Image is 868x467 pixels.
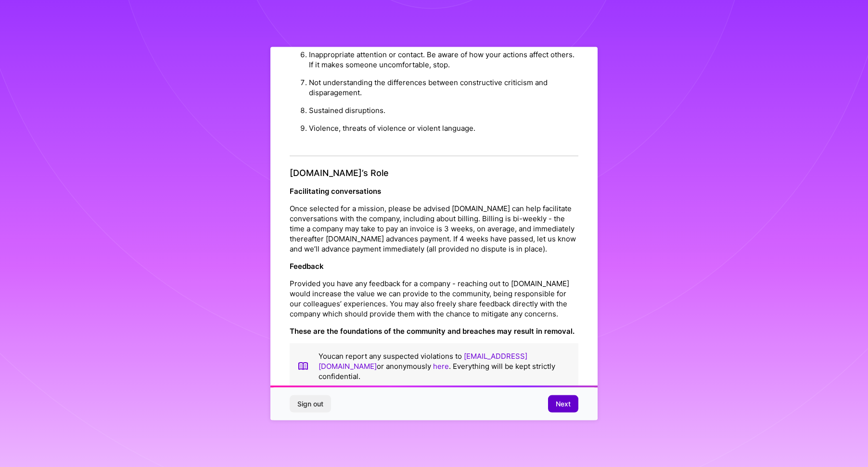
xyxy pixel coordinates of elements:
[319,351,527,370] a: [EMAIL_ADDRESS][DOMAIN_NAME]
[290,278,578,318] p: Provided you have any feedback for a company - reaching out to [DOMAIN_NAME] would increase the v...
[297,399,323,409] span: Sign out
[556,399,571,409] span: Next
[309,101,578,119] li: Sustained disruptions.
[309,119,578,137] li: Violence, threats of violence or violent language.
[290,261,324,270] strong: Feedback
[290,168,578,178] h4: [DOMAIN_NAME]’s Role
[290,326,574,335] strong: These are the foundations of the community and breaches may result in removal.
[548,395,578,413] button: Next
[290,395,331,413] button: Sign out
[309,46,578,74] li: Inappropriate attention or contact. Be aware of how your actions affect others. If it makes someo...
[433,361,449,370] a: here
[297,351,309,381] img: book icon
[290,203,578,253] p: Once selected for a mission, please be advised [DOMAIN_NAME] can help facilitate conversations wi...
[309,74,578,101] li: Not understanding the differences between constructive criticism and disparagement.
[319,351,571,381] p: You can report any suspected violations to or anonymously . Everything will be kept strictly conf...
[290,186,381,195] strong: Facilitating conversations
